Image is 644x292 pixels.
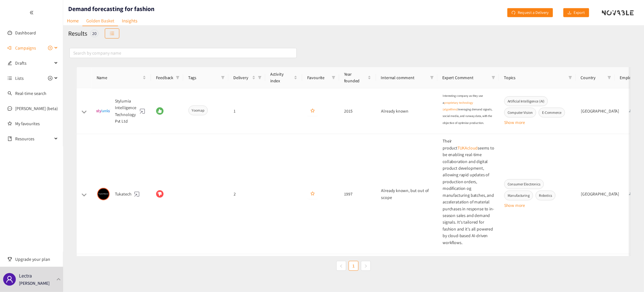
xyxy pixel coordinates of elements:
span: Campaigns [15,42,36,54]
span: Computer Vision [508,106,541,116]
span: sound [8,46,12,50]
button: right [361,263,371,273]
span: left [339,267,343,271]
span: Resources [15,132,52,145]
span: like [152,107,157,112]
p: Lectra [19,272,32,280]
span: right [364,267,368,271]
th: Name [85,64,146,86]
span: Yoomap [184,104,204,114]
li: Next Page [361,263,371,273]
span: filter [216,70,223,80]
span: filter [254,70,260,80]
span: filter [255,73,259,77]
span: double-left [29,10,34,15]
a: website [133,106,141,114]
span: Drafts [15,57,52,69]
span: filter [573,70,579,80]
td: 1 [225,86,263,133]
button: redoRequest a Delivery [505,8,556,18]
span: filter [495,73,499,77]
span: filter [613,70,619,80]
span: Already known [382,107,410,112]
td: [GEOGRAPHIC_DATA] [582,86,631,133]
a: Golden Basket [82,16,118,26]
span: Topics [508,72,572,79]
button: Show more [508,203,530,206]
span: Year founded [344,68,367,82]
a: TUKAcloud [460,144,481,150]
span: plus-circle [48,46,52,50]
span: Manufacturing [508,191,538,201]
span: Expert Comment [445,72,493,79]
iframe: Chat Widget [612,262,644,292]
span: Internal comment [382,72,430,79]
span: Activity index [268,68,291,82]
span: Favourite [306,72,329,79]
a: Real-time search [15,91,46,96]
h2: Results [68,29,87,38]
span: star [309,192,314,197]
img: Snapshot of the Company's website [90,188,104,202]
span: download [567,10,571,15]
a: Home [63,16,82,26]
a: My favourites [15,117,58,130]
button: left [336,263,346,273]
button: star [306,190,317,200]
span: user [6,276,13,283]
span: Already known, but out of scope [382,188,431,201]
input: Search by company name [69,48,297,58]
p: [PERSON_NAME] [19,280,50,287]
span: Consumer Electronics [508,179,549,190]
h1: Demand forecasting for fashion [68,4,154,13]
span: filter [331,73,335,77]
div: Stylumia Intelligence Technology Pvt Ltd [90,96,141,123]
td: 2015 [339,86,377,133]
span: edit [8,61,12,65]
span: filter [330,70,336,80]
span: unordered-list [8,76,12,80]
a: 1 [349,264,358,273]
span: filter [614,73,618,77]
span: unordered-list [110,31,114,36]
span: filter [431,70,437,80]
td: 1997 [339,133,377,256]
span: Interesting company as they use a leveraging demand signals, social media, and runway data, with ... [445,92,496,124]
a: Insights [118,16,141,26]
div: Tukatech [90,188,141,202]
button: downloadExport [562,8,591,18]
a: Dashboard [15,30,36,36]
div: 20 [90,30,98,37]
span: book [8,137,12,141]
div: Widget de chat [612,262,644,292]
span: filter [171,73,175,77]
button: unordered-list [105,28,119,38]
span: Country [587,72,612,79]
td: [GEOGRAPHIC_DATA] [582,133,631,256]
span: star [309,107,314,112]
span: filter [432,73,436,77]
a: [PERSON_NAME] (beta) [15,106,58,111]
img: Snapshot of the Company's website [90,102,104,117]
span: Feedback [151,72,169,79]
span: Request a Delivery [516,9,551,16]
th: Activity index [263,64,301,86]
span: Lists [15,72,24,85]
span: plus-circle [48,76,52,80]
p: Their product seems to be enabling real-time collaboration and digital product development, allow... [445,137,498,248]
span: Delivery [230,72,248,79]
a: proprietary technology (algorithms) [445,99,476,110]
a: website [127,191,135,199]
span: Export [574,9,586,16]
span: Name [90,72,136,79]
span: filter [170,70,176,80]
button: Show more [508,118,530,121]
span: Artificial Intelligence (AI) [508,94,553,104]
span: Upgrade your plan [15,253,58,266]
span: Robotics [540,191,561,201]
span: filter [494,70,500,80]
th: Delivery [225,64,263,86]
span: filter [218,73,221,77]
span: dislike [152,192,157,197]
button: star [306,104,317,114]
